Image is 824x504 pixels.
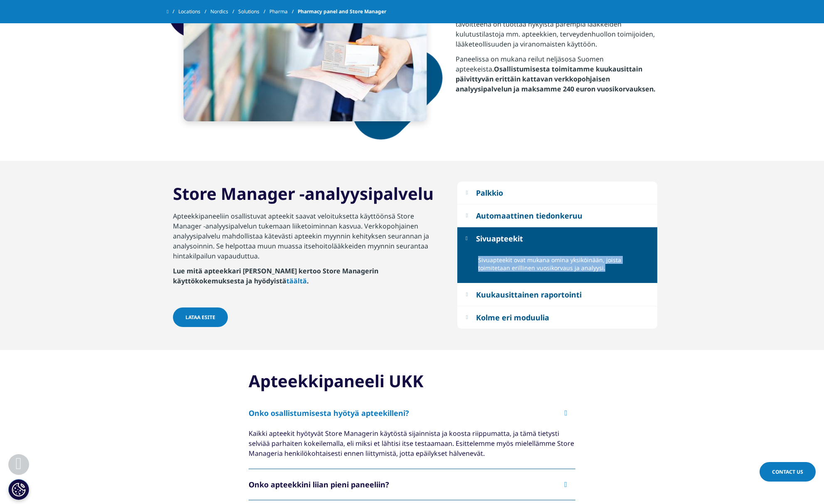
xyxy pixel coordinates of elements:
[173,307,228,327] a: Lataa esite
[457,182,657,204] button: Palkkio
[456,9,657,54] p: IQVIA rakentaa koko maan kattavaa apteekkipaneelia, jonka tavoitteena on tuottaa nykyistä parempi...
[478,256,651,277] p: Sivuapteekit ovat mukana omina yksiköinään, joista toimitetaan erillinen vuosikorvaus ja analyysi.
[457,227,657,250] button: Sivuapteekit
[457,306,657,329] button: Kolme eri moduulia
[8,479,29,500] button: Cookie Settings
[760,462,816,482] a: Contact Us
[249,371,575,398] h3: Apteekkipaneeli UKK
[298,4,386,19] span: Pharmacy panel and Store Manager
[173,266,378,285] strong: Lue mitä apteekkari [PERSON_NAME] kertoo Store Managerin käyttökokemuksesta ja hyödyistä .
[457,283,657,306] button: Kuukausittainen raportointi
[173,182,434,211] h2: Store Manager -analyysipalvelu
[476,290,582,300] div: Kuukausittainen raportointi
[210,4,238,19] a: Nordics
[238,4,269,19] a: Solutions
[178,4,210,19] a: Locations
[249,398,575,428] button: Onko osallistumisesta hyötyä apteekilleni?
[286,276,307,285] a: täältä
[476,312,549,322] div: Kolme eri moduulia
[249,479,389,489] div: Onko apteekkini liian pieni paneeliin?
[476,211,582,221] div: Automaattinen tiedonkeruu
[185,314,215,321] span: Lataa esite
[173,211,439,266] p: Apteekkipaneeliin osallistuvat apteekit saavat veloituksetta käyttöönsä Store Manager -analyysipa...
[456,54,657,99] p: Paneelissa on mukana reilut neljäsosa Suomen apteekeista.
[772,468,803,475] span: Contact Us
[269,4,298,19] a: Pharma
[457,204,657,227] button: Automaattinen tiedonkeruu
[476,188,503,198] div: Palkkio
[456,64,656,93] strong: Osallistumisesta toimitamme kuukausittain päivittyvän erittäin kattavan verkkopohjaisen analyysip...
[249,428,575,458] div: Kaikki apteekit hyötyvät Store Managerin käytöstä sijainnista ja koosta riippumatta, ja tämä tiet...
[249,469,575,500] button: Onko apteekkini liian pieni paneeliin?
[249,408,409,418] div: Onko osallistumisesta hyötyä apteekilleni?
[476,234,523,243] div: Sivuapteekit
